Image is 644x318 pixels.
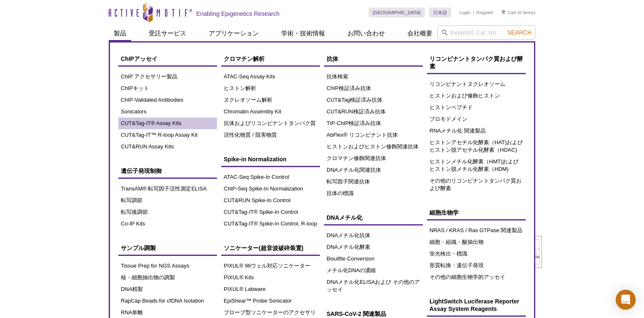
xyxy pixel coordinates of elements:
[502,8,535,18] li: (0 items)
[324,83,423,94] a: ChIP検証済み抗体
[324,118,423,129] a: TIP-ChIP検証済み抗体
[221,129,320,141] a: 活性化物質 / 阻害物質
[324,253,423,265] a: Bisulfite Conversion
[118,83,217,94] a: ChIPキット
[427,113,526,125] a: ブロモドメイン
[427,175,526,194] a: その他のリコンビナントタンパク質および酵素
[221,118,320,129] a: 抗体およびリコンビナントタンパク質
[221,94,320,106] a: ヌクレオソーム解析
[121,168,162,174] span: 遺伝子発現制御
[324,129,423,141] a: AbFlex® リコンビナント抗体
[118,295,217,307] a: RapCap Beads for cfDNA Isolation
[429,55,523,70] span: リコンビナントタンパク質および酵素
[427,102,526,113] a: ヒストンペプチド
[427,293,526,317] a: LightSwitch Luciferase Reporter Assay System Reagents
[221,260,320,272] a: PIXUL® 96ウェル対応ソニケーター
[118,283,217,295] a: DNA精製
[118,195,217,206] a: 転写調節
[324,276,423,295] a: DNAメチル化ELISAおよび その他のアッセイ
[221,51,320,67] a: クロマチン解析
[324,51,423,67] a: 抗体
[118,129,217,141] a: CUT&Tag-IT™ R-loop Assay Kit
[502,10,516,15] a: Cart
[121,55,157,62] span: ChIPアッセイ
[505,29,534,36] button: Search
[342,25,390,41] a: お問い合わせ
[221,218,320,230] a: CUT&Tag-IT® Spike-In Control, R-loop
[324,94,423,106] a: CUT&Tag検証済み抗体
[427,78,526,90] a: リコンビナントヌクレオソーム
[327,310,386,317] span: SARS-CoV-2 関連製品
[221,206,320,218] a: CUT&Tag-IT® Spike-In Control
[118,51,217,67] a: ChIPアッセイ
[221,171,320,183] a: ATAC-Seq Spike-In Control
[427,51,526,74] a: リコンビナントタンパク質および酵素
[121,245,156,251] span: サンプル調製
[427,156,526,175] a: ヒストンメチル化酵素（HMT)およびヒストン脱メチル化酵素（HDM)
[437,25,535,40] input: Keyword, Cat. No.
[118,183,217,195] a: TransAM® 転写因子活性測定ELISA
[221,71,320,83] a: ATAC-Seq Assay Kits
[324,210,423,225] a: DNAメチル化
[427,225,526,236] a: NRAS / KRAS / Ras GTPase 関連製品
[224,245,303,251] span: ソニケーター(超音波破砕装置)
[324,164,423,176] a: DNAメチル化関連抗体
[427,90,526,102] a: ヒストンおよび修飾ヒストン
[118,272,217,283] a: 核・細胞抽出物の調製
[427,137,526,156] a: ヒストンアセチル化酵素（HAT)およびヒストン脱アセチル化酵素（HDAC)
[276,25,330,41] a: 学術・技術情報
[427,260,526,271] a: 形質転換・遺伝子発現
[324,265,423,276] a: メチル化DNAの濃縮
[118,118,217,129] a: CUT&Tag-IT® Assay Kits
[327,55,338,62] span: 抗体
[369,8,425,18] a: [GEOGRAPHIC_DATA]
[196,10,280,18] h2: Enabling Epigenetics Research
[221,295,320,307] a: EpiShear™ Probe Sonicator
[221,272,320,283] a: PIXUL® Kits
[118,163,217,179] a: 遺伝子発現制御
[507,29,532,36] span: Search
[402,25,437,41] a: 会社概要
[118,218,217,230] a: Co-IP Kits
[118,240,217,256] a: サンプル調製
[221,83,320,94] a: ヒストン解析
[427,271,526,283] a: その他の細胞生物学的アッセイ
[327,214,362,221] span: DNAメチル化
[118,141,217,153] a: CUT&RUN Assay Kits
[221,183,320,195] a: ChIP-Seq Spike-In Normalization
[324,188,423,199] a: 抗体の標識
[118,260,217,272] a: Tissue Prep for NGS Assays
[118,206,217,218] a: 転写後調節
[109,25,131,41] a: 製品
[324,176,423,188] a: 転写因子関連抗体
[221,195,320,206] a: CUT&RUN Spike-In Control
[324,230,423,241] a: DNAメチル化抗体
[324,141,423,153] a: ヒストンおよびヒストン修飾関連抗体
[427,236,526,248] a: 細胞・組織・酸抽出物
[502,10,505,14] img: Your Cart
[427,248,526,260] a: 蛍光検出・標識
[324,241,423,253] a: DNAメチル化酵素
[224,55,265,62] span: クロマチン解析
[324,71,423,83] a: 抗体検索
[224,156,287,163] span: Spike-in Normalization
[144,25,191,41] a: 受託サービス
[221,151,320,167] a: Spike-in Normalization
[324,106,423,118] a: CUT&RUN検証済み抗体
[616,290,636,310] div: Open Intercom Messenger
[118,94,217,106] a: ChIP-Validated Antibodies
[221,106,320,118] a: Chromatin Assembly Kit
[427,125,526,137] a: RNAメチル化 関連製品
[118,106,217,118] a: Sonicators
[473,8,474,18] li: |
[324,153,423,164] a: クロマチン修飾関連抗体
[221,283,320,295] a: PIXUL® Labware
[118,71,217,83] a: ChIP アクセサリー製品
[427,205,526,220] a: 細胞生物学
[429,209,459,216] span: 細胞生物学
[221,240,320,256] a: ソニケーター(超音波破砕装置)
[429,8,451,18] a: 日本語
[429,298,519,312] span: LightSwitch Luciferase Reporter Assay System Reagents
[204,25,264,41] a: アプリケーション
[459,10,471,15] a: Login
